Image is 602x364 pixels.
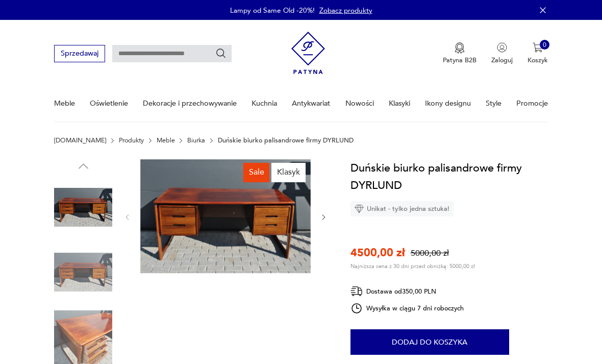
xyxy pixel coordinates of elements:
[54,137,106,144] a: [DOMAIN_NAME]
[528,56,548,65] p: Koszyk
[350,201,454,216] div: Unikat - tylko jedna sztuka!
[143,86,237,121] a: Dekoracje i przechowywanie
[54,45,105,62] button: Sprzedawaj
[54,178,112,236] img: Zdjęcie produktu Duńskie biurko palisandrowe firmy DYRLUND
[497,42,507,53] img: Ikonka użytkownika
[252,86,277,121] a: Kuchnia
[157,137,175,144] a: Meble
[491,42,513,65] button: Zaloguj
[187,137,205,144] a: Biurka
[350,246,405,261] p: 4500,00 zł
[54,86,75,121] a: Meble
[54,51,105,57] a: Sprzedawaj
[345,86,374,121] a: Nowości
[350,285,363,298] img: Ikona dostawy
[411,248,449,259] p: 5000,00 zł
[291,28,325,78] img: Patyna - sklep z meblami i dekoracjami vintage
[319,6,372,15] a: Zobacz produkty
[533,42,543,53] img: Ikona koszyka
[425,86,471,121] a: Ikony designu
[455,42,465,54] img: Ikona medalu
[350,302,464,314] div: Wysyłka w ciągu 7 dni roboczych
[486,86,501,121] a: Style
[540,40,550,50] div: 0
[215,48,227,59] button: Szukaj
[350,159,548,194] h1: Duńskie biurko palisandrowe firmy DYRLUND
[350,329,509,355] button: Dodaj do koszyka
[443,56,476,65] p: Patyna B2B
[350,262,475,270] p: Najniższa cena z 30 dni przed obniżką: 5000,00 zł
[119,137,144,144] a: Produkty
[443,42,476,65] a: Ikona medaluPatyna B2B
[90,86,128,121] a: Oświetlenie
[218,137,354,144] p: Duńskie biurko palisandrowe firmy DYRLUND
[243,163,270,182] div: Sale
[271,163,306,182] div: Klasyk
[230,6,315,15] p: Lampy od Same Old -20%!
[140,159,311,273] img: Zdjęcie produktu Duńskie biurko palisandrowe firmy DYRLUND
[443,42,476,65] button: Patyna B2B
[350,285,464,298] div: Dostawa od 350,00 PLN
[292,86,330,121] a: Antykwariat
[516,86,548,121] a: Promocje
[54,243,112,301] img: Zdjęcie produktu Duńskie biurko palisandrowe firmy DYRLUND
[389,86,410,121] a: Klasyki
[355,204,364,213] img: Ikona diamentu
[528,42,548,65] button: 0Koszyk
[491,56,513,65] p: Zaloguj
